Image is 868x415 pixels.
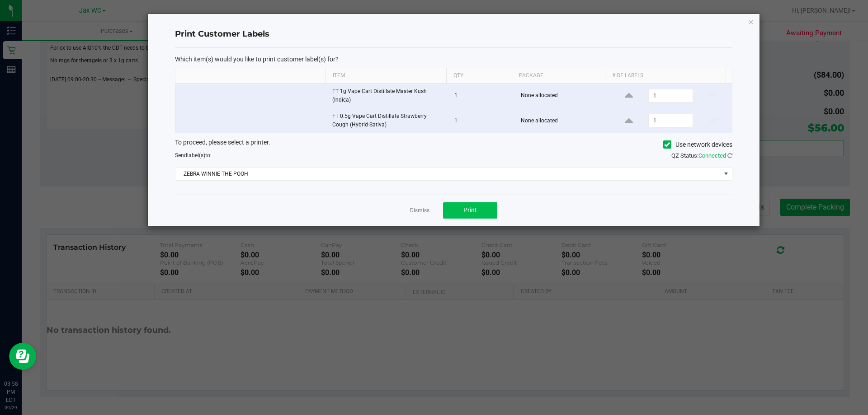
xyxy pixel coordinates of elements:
th: Item [325,68,446,84]
div: To proceed, please select a printer. [168,138,739,151]
td: FT 1g Vape Cart Distillate Master Kush (Indica) [327,84,449,108]
span: QZ Status: [671,152,732,159]
td: 1 [449,108,515,133]
span: ZEBRA-WINNIE-THE-POOH [175,168,721,180]
label: Use network devices [663,140,732,149]
th: Qty [446,68,512,84]
p: Which item(s) would you like to print customer label(s) for? [175,55,732,63]
h4: Print Customer Labels [175,28,732,40]
span: Print [463,206,477,214]
span: label(s) [187,152,205,159]
td: None allocated [515,108,610,133]
button: Print [443,202,497,219]
td: 1 [449,84,515,108]
span: Send to: [175,152,212,159]
th: # of labels [605,68,726,84]
td: FT 0.5g Vape Cart Distillate Strawberry Cough (Hybrid-Sativa) [327,108,449,133]
iframe: Resource center [9,343,36,370]
span: Connected [698,152,726,159]
td: None allocated [515,84,610,108]
th: Package [512,68,605,84]
a: Dismiss [410,207,429,214]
